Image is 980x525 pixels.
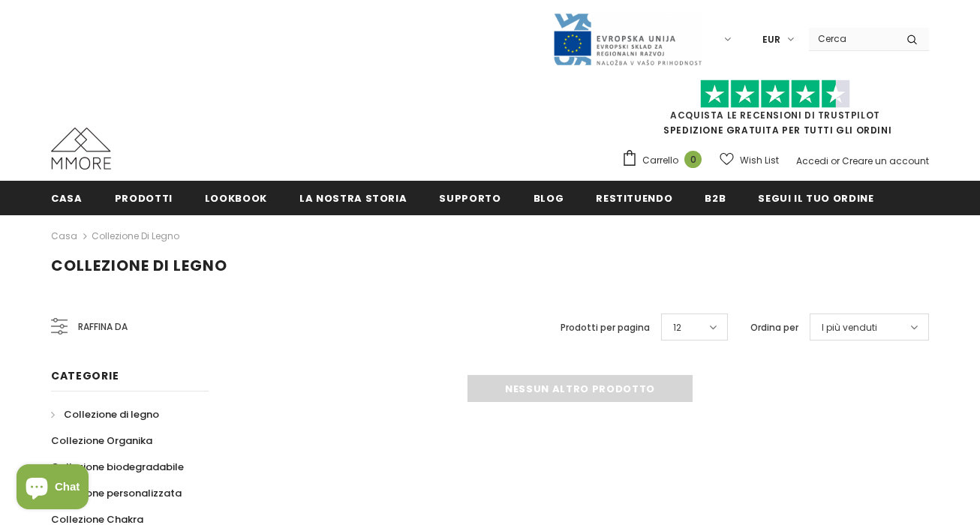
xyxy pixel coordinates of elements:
[796,154,828,167] a: Accedi
[92,229,179,242] a: Collezione di legno
[51,460,184,474] span: Collezione biodegradabile
[51,181,83,214] a: Casa
[439,181,501,214] a: supporto
[64,407,159,421] span: Collezione di legno
[299,191,407,205] span: La nostra storia
[705,181,726,214] a: B2B
[750,320,798,335] label: Ordina per
[51,368,119,383] span: Categorie
[621,149,709,172] a: Carrello 0
[51,127,111,169] img: Casi MMORE
[740,153,779,168] span: Wish List
[552,32,702,45] a: Javni Razpis
[205,181,267,214] a: Lookbook
[51,401,159,427] a: Collezione di legno
[51,255,227,276] span: Collezione di legno
[115,191,173,205] span: Prodotti
[552,12,702,67] img: Javni Razpis
[642,153,678,168] span: Carrello
[596,191,672,205] span: Restituendo
[670,109,880,121] a: Acquista le recensioni di TrustPilot
[758,191,873,205] span: Segui il tuo ordine
[115,181,173,214] a: Prodotti
[534,191,564,205] span: Blog
[700,79,850,109] img: Fidati di Pilot Stars
[684,151,702,168] span: 0
[439,191,501,205] span: supporto
[205,191,267,205] span: Lookbook
[12,464,93,513] inbox-online-store-chat: Shopify online store chat
[51,433,152,448] span: Collezione Organika
[822,320,877,335] span: I più venduti
[51,454,184,480] a: Collezione biodegradabile
[621,86,929,136] span: SPEDIZIONE GRATUITA PER TUTTI GLI ORDINI
[51,227,77,245] a: Casa
[758,181,873,214] a: Segui il tuo ordine
[762,32,780,47] span: EUR
[561,320,650,335] label: Prodotti per pagina
[842,154,929,167] a: Creare un account
[534,181,564,214] a: Blog
[673,320,681,335] span: 12
[831,154,840,167] span: or
[596,181,672,214] a: Restituendo
[51,191,83,205] span: Casa
[51,480,182,506] a: Collezione personalizzata
[809,28,895,49] input: Search Site
[299,181,407,214] a: La nostra storia
[51,427,152,454] a: Collezione Organika
[78,319,128,335] span: Raffina da
[720,147,779,173] a: Wish List
[705,191,726,205] span: B2B
[51,486,182,500] span: Collezione personalizzata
